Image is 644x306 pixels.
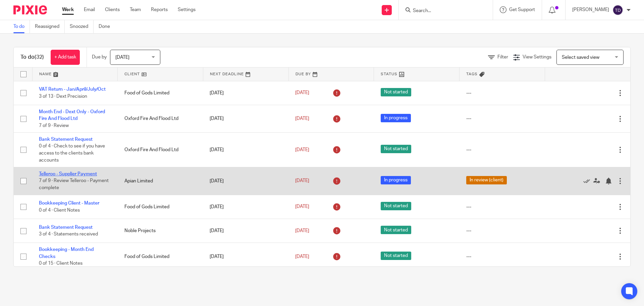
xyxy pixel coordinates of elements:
[295,179,309,183] span: [DATE]
[572,6,609,13] p: [PERSON_NAME]
[130,6,141,13] a: Team
[203,243,288,270] td: [DATE]
[381,226,411,234] span: Not started
[39,232,98,236] span: 3 of 4 · Statements received
[92,54,107,60] p: Due by
[118,105,203,132] td: Oxford Fire And Flood Ltd
[35,54,44,60] span: (32)
[583,178,593,184] a: Mark as done
[39,94,87,99] span: 3 of 13 · Dext Precision
[203,133,288,167] td: [DATE]
[295,254,309,259] span: [DATE]
[466,176,507,184] span: In review (client)
[118,133,203,167] td: Oxford Fire And Flood Ltd
[509,7,535,12] span: Get Support
[118,243,203,270] td: Food of Gods Limited
[178,6,196,13] a: Settings
[39,123,69,128] span: 7 of 9 · Review
[84,6,95,13] a: Email
[118,167,203,195] td: Apian Limited
[39,137,93,142] a: Bank Statement Request
[203,219,288,243] td: [DATE]
[39,225,93,230] a: Bank Statement Request
[39,87,106,92] a: VAT Return - Jan/April/July/Oct
[466,204,538,210] div: ---
[13,20,30,33] a: To do
[203,81,288,105] td: [DATE]
[62,6,74,13] a: Work
[203,105,288,132] td: [DATE]
[118,81,203,105] td: Food of Gods Limited
[151,6,168,13] a: Reports
[203,195,288,219] td: [DATE]
[99,20,115,33] a: Done
[562,55,599,60] span: Select saved view
[39,201,99,206] a: Bookkeeping Client - Master
[20,54,44,61] h1: To do
[118,195,203,219] td: Food of Gods Limited
[381,176,411,184] span: In progress
[295,91,309,95] span: [DATE]
[412,8,473,14] input: Search
[466,227,538,234] div: ---
[466,115,538,122] div: ---
[381,252,411,260] span: Not started
[39,144,105,163] span: 0 of 4 · Check to see if you have access to the clients bank accounts
[35,20,65,33] a: Reassigned
[381,202,411,210] span: Not started
[612,5,623,15] img: svg%3E
[295,147,309,152] span: [DATE]
[381,145,411,153] span: Not started
[39,179,109,190] span: 7 of 9 · Review Telleroo - Payment complete
[105,6,120,13] a: Clients
[381,88,411,96] span: Not started
[497,55,508,59] span: Filter
[466,253,538,260] div: ---
[295,205,309,209] span: [DATE]
[39,247,94,259] a: Bookkeeping - Month End Checks
[70,20,94,33] a: Snoozed
[466,72,478,76] span: Tags
[295,116,309,121] span: [DATE]
[203,167,288,195] td: [DATE]
[523,55,551,59] span: View Settings
[115,55,129,60] span: [DATE]
[13,5,47,14] img: Pixie
[295,228,309,233] span: [DATE]
[39,208,80,213] span: 0 of 4 · Client Notes
[118,219,203,243] td: Noble Projects
[39,261,83,266] span: 0 of 15 · Client Notes
[466,90,538,96] div: ---
[466,146,538,153] div: ---
[51,50,80,65] a: + Add task
[39,110,105,121] a: Month End - Dext Only - Oxford Fire And Flood Ltd
[381,114,411,122] span: In progress
[39,172,97,176] a: Telleroo - Supplier Payment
